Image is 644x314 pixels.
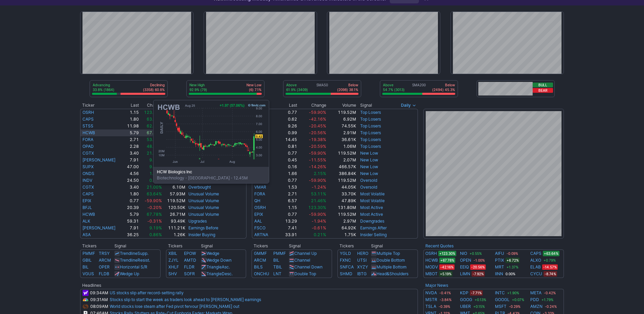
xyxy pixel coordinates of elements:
span: -59.90% [309,151,326,156]
td: 1.15 [124,109,139,116]
span: -11.55% [309,157,326,162]
a: Channel [294,258,310,263]
a: FORA [82,137,93,142]
span: -42.16% [439,264,455,270]
a: EPIX [254,212,263,217]
a: Oversold [360,185,377,190]
td: 36.25 [124,231,139,239]
a: OSRH [254,205,266,210]
a: OSRH [425,250,437,257]
td: 119.52M [327,177,356,184]
td: 44.05K [327,184,356,191]
span: 0.74% [149,178,162,183]
a: MSTR [425,296,437,303]
a: TBIL [273,264,282,269]
td: 6.10M [162,184,186,191]
span: -19.38% [309,137,326,142]
p: Advancing [93,83,114,87]
span: 21.46% [311,198,326,203]
th: Tickers [80,243,114,249]
td: 2.71 [124,136,139,143]
a: IINN [495,271,503,277]
a: PTIX [495,257,504,264]
a: New Low [360,171,378,176]
th: Signal [289,243,332,249]
p: Below [432,83,455,87]
th: Change [139,102,162,109]
a: LIMN [460,271,470,277]
a: META [530,290,541,296]
p: New Low [246,83,261,87]
span: Signal [360,103,372,108]
span: -20.59% [309,144,326,149]
td: 119.52M [327,211,356,218]
td: 1.26K [162,231,186,239]
th: Signal [114,243,161,249]
a: BIL [273,258,279,263]
td: 59.31 [124,218,139,225]
a: AMTD [184,258,196,263]
p: (2098) 38.1% [337,87,358,92]
p: (6) 7.1% [246,87,261,92]
a: Stocks slip to start the week as traders look ahead to [PERSON_NAME] earnings [110,297,261,302]
a: Upgrades [188,219,207,224]
td: 5.79 [124,129,139,136]
a: YGLD [340,251,351,256]
td: 5.79 [124,211,139,218]
span: -0.09% [505,251,519,256]
span: 123.30% [144,110,162,115]
a: Top Losers [360,137,381,142]
a: AMZN [530,303,542,310]
a: XHLF [168,264,179,269]
a: GMMF [254,251,267,256]
td: 33.70K [327,191,356,197]
a: TrendlineSupp. [120,251,148,256]
a: Horizontal S/R [120,264,147,269]
p: Above [286,83,308,87]
a: Top Losers [360,144,381,149]
td: 1.80 [124,191,139,197]
a: GOOG [460,296,472,303]
div: SMA200 [382,83,456,93]
a: CGTX [82,151,94,156]
td: 0.99 [278,129,297,136]
span: -0.61% [312,225,326,230]
td: 0.77 [278,177,297,184]
td: 74.55K [327,123,356,129]
a: PMMF [273,251,286,256]
a: BFJL [82,205,92,210]
a: Overbought [188,185,211,190]
a: Unusual Volume [188,212,219,217]
span: • [184,175,188,180]
a: Insider Buying [188,232,215,237]
a: Double Top [294,271,316,276]
td: 0.77 [124,197,139,204]
td: 7.91 [124,157,139,163]
td: 386.84K [327,170,356,177]
td: 0.81 [278,143,297,150]
td: 11.98 [124,123,139,129]
td: 47.00 [124,163,139,170]
a: US stocks slip after record-setting rally [110,290,184,295]
span: +0.55% [468,251,483,256]
a: INDV [82,178,92,183]
p: Below [337,83,358,87]
a: AAL [254,219,262,224]
a: EPIX [82,198,91,203]
div: Biotechnology [GEOGRAPHIC_DATA] 12.45M [153,167,269,183]
span: 63.64% [147,117,162,122]
td: 2.91M [327,129,356,136]
a: New Low [360,151,378,156]
a: Oversold [360,178,377,183]
td: 57.93M [162,191,186,197]
a: MSFT [495,303,507,310]
td: 119.52M [162,197,186,204]
button: Signals interval [399,102,418,109]
td: 0.16 [278,163,297,170]
a: INTC [495,290,505,296]
th: Ticker [80,102,124,109]
a: OPER [99,264,110,269]
a: [PERSON_NAME] [82,157,115,162]
th: Tickers [166,243,201,249]
a: ALXO [530,257,541,264]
